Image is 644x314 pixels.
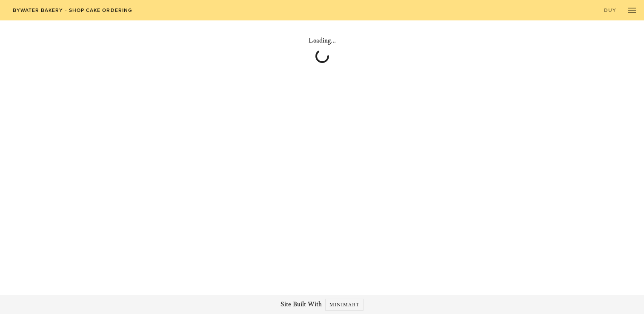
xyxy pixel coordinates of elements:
[7,4,137,16] a: Bywater Bakery - Shop Cake Ordering
[280,300,322,310] span: Site Built With
[329,302,360,308] span: Minimart
[85,36,559,46] h4: Loading...
[598,4,622,16] a: Duy
[12,7,132,13] span: Bywater Bakery - Shop Cake Ordering
[325,299,364,311] a: Minimart
[604,7,616,13] span: Duy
